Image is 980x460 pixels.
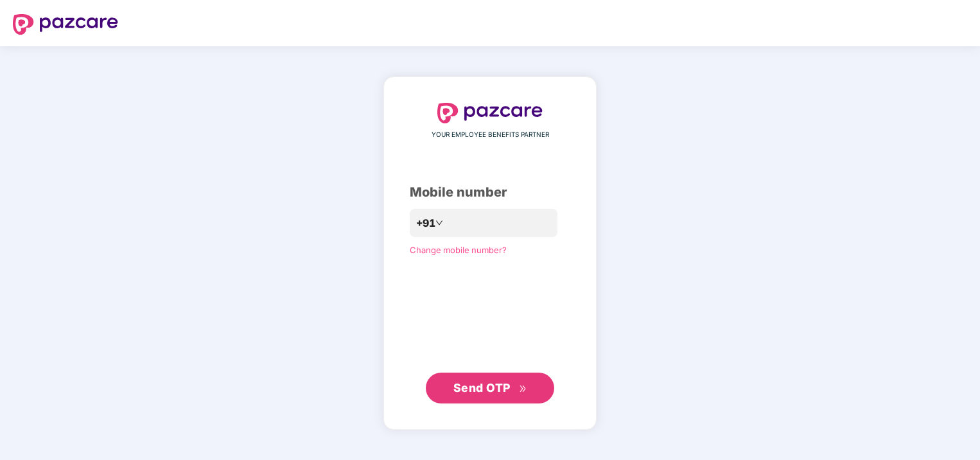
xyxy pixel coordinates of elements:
[410,182,570,202] div: Mobile number
[410,245,507,255] a: Change mobile number?
[519,385,527,393] span: double-right
[426,373,554,403] button: Send OTPdouble-right
[432,130,549,140] span: YOUR EMPLOYEE BENEFITS PARTNER
[416,215,435,231] span: +91
[453,381,511,394] span: Send OTP
[437,103,543,123] img: logo
[435,219,443,227] span: down
[13,14,118,35] img: logo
